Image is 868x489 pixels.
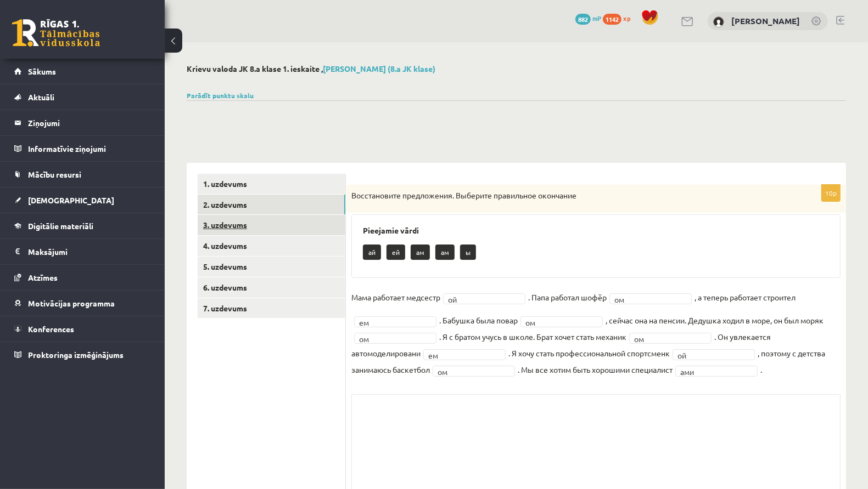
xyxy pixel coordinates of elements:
[520,316,603,327] a: ом
[14,342,151,367] a: Proktoringa izmēģinājums
[351,190,786,201] p: Восстановите предложения. Выберите правильное окончание
[821,184,841,202] p: 10p
[28,110,151,135] legend: Ziņojumi
[435,244,455,260] p: ам
[629,333,712,344] a: ом
[428,350,491,361] span: ем
[713,16,724,27] img: Marija Vorobeja
[28,92,54,102] span: Aktuāli
[354,316,436,327] a: ем
[14,213,151,238] a: Digitālie materiāli
[603,14,621,25] span: 1142
[575,14,601,22] a: 882 mP
[680,366,743,377] span: ами
[28,136,151,161] legend: Informatīvie ziņojumi
[28,350,124,360] span: Proktoringa izmēģinājums
[14,316,151,342] a: Konferences
[354,333,436,344] a: ом
[198,257,345,277] a: 5. uzdevums
[433,366,515,377] a: ом
[448,294,511,305] span: ой
[351,289,440,305] p: Мама работает медсестр
[14,265,151,290] a: Atzīmes
[198,277,345,298] a: 6. uzdevums
[603,14,636,22] a: 1142 xp
[28,66,56,76] span: Sākums
[28,169,81,179] span: Mācību resursi
[387,244,405,260] p: ей
[677,350,740,361] span: ой
[634,333,697,344] span: ом
[438,366,500,377] span: ом
[187,64,846,73] h2: Krievu valoda JK 8.a klase 1. ieskaite ,
[411,244,430,260] p: ам
[28,324,74,334] span: Konferences
[28,298,115,308] span: Motivācijas programma
[443,293,525,304] a: ой
[460,244,476,260] p: ы
[28,221,93,231] span: Digitālie materiāli
[198,195,345,215] a: 2. uzdevums
[359,317,422,328] span: ем
[28,272,58,282] span: Atzīmes
[623,14,630,22] span: xp
[187,91,254,100] a: Parādīt punktu skalu
[198,236,345,256] a: 4. uzdevums
[592,14,601,22] span: mP
[28,239,151,264] legend: Maksājumi
[14,187,151,213] a: [DEMOGRAPHIC_DATA]
[359,333,422,344] span: ом
[351,289,841,378] fieldset: . Папа работал шофёр , а теперь работает строител . Бабушка была повар , сейчас она на пенсии. Де...
[14,291,151,316] a: Motivācijas programma
[673,349,755,360] a: ой
[14,162,151,187] a: Mācību resursi
[14,110,151,135] a: Ziņojumi
[614,294,677,305] span: ом
[14,59,151,84] a: Sākums
[423,349,506,360] a: ем
[14,239,151,264] a: Maksājumi
[28,195,114,205] span: [DEMOGRAPHIC_DATA]
[731,15,800,26] a: [PERSON_NAME]
[363,226,829,235] h3: Pieejamie vārdi
[198,174,345,194] a: 1. uzdevums
[14,136,151,161] a: Informatīvie ziņojumi
[12,19,100,47] a: Rīgas 1. Tālmācības vidusskola
[609,293,692,304] a: ом
[575,14,591,25] span: 882
[198,215,345,235] a: 3. uzdevums
[525,317,588,328] span: ом
[675,366,758,377] a: ами
[323,64,435,73] a: [PERSON_NAME] (8.a JK klase)
[198,298,345,319] a: 7. uzdevums
[363,244,381,260] p: ай
[14,84,151,110] a: Aktuāli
